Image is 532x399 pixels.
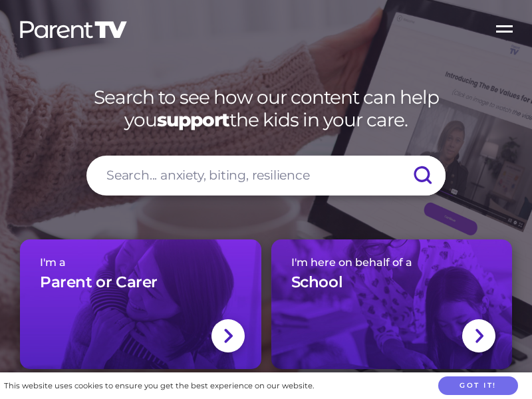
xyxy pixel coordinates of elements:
[19,20,128,39] img: parenttv-logo-white.4c85aaf.svg
[399,156,446,196] input: Submit
[40,256,241,269] span: I'm a
[291,256,493,269] span: I'm here on behalf of a
[474,327,484,344] img: svg+xml;base64,PHN2ZyBlbmFibGUtYmFja2dyb3VuZD0ibmV3IDAgMCAxNC44IDI1LjciIHZpZXdCb3g9IjAgMCAxNC44ID...
[20,86,512,131] h1: Search to see how our content can help you the kids in your care.
[157,108,229,131] strong: support
[291,273,343,293] h3: School
[4,379,314,393] div: This website uses cookies to ensure you get the best experience on our website.
[223,327,233,344] img: svg+xml;base64,PHN2ZyBlbmFibGUtYmFja2dyb3VuZD0ibmV3IDAgMCAxNC44IDI1LjciIHZpZXdCb3g9IjAgMCAxNC44ID...
[20,239,261,369] a: I'm aParent or Carer
[40,273,158,293] h3: Parent or Carer
[86,156,446,196] input: Search... anxiety, biting, resilience
[271,239,513,369] a: I'm here on behalf of aSchool
[438,376,518,396] button: Got it!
